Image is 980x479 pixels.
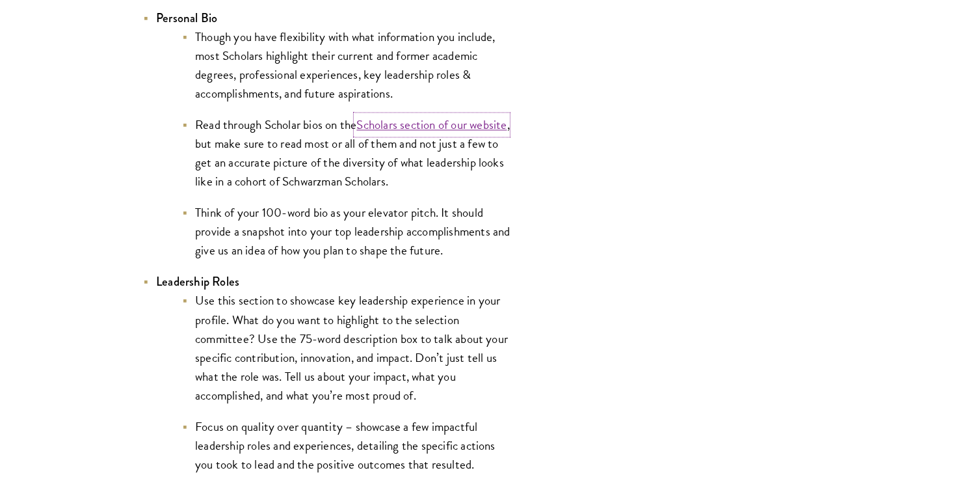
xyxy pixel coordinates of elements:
strong: Leadership Roles [156,273,239,290]
strong: Personal Bio [156,9,217,27]
li: Though you have flexibility with what information you include, most Scholars highlight their curr... [182,27,514,103]
li: Read through Scholar bios on the , but make sure to read most or all of them and not just a few t... [182,115,514,191]
li: Use this section to showcase key leadership experience in your profile. What do you want to highl... [182,291,514,404]
li: Focus on quality over quantity – showcase a few impactful leadership roles and experiences, detai... [182,417,514,474]
a: Scholars section of our website [356,115,507,134]
li: Think of your 100-word bio as your elevator pitch. It should provide a snapshot into your top lea... [182,203,514,260]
